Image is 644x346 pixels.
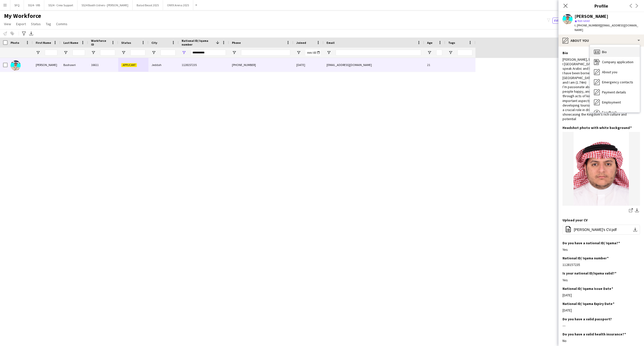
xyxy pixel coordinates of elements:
button: Open Filter Menu [63,50,68,55]
div: [DATE] [562,293,640,297]
div: About you [590,67,640,77]
div: Yes [562,247,640,252]
div: [PHONE_NUMBER] [229,58,293,72]
app-action-btn: Advanced filters [21,30,27,37]
div: [DATE] [562,308,640,313]
div: Emergency contacts [590,77,640,87]
span: About you [602,70,617,74]
h3: Headshot photo with white background [562,125,632,130]
input: First Name Filter Input [45,50,57,56]
div: [PERSON_NAME], born on [DEMOGRAPHIC_DATA] I [GEOGRAPHIC_DATA][DEMOGRAPHIC_DATA] and I speak Arabi... [562,57,640,121]
button: Balad Beast 2025 [133,0,163,10]
input: Email Filter Input [336,50,421,56]
div: Jeddah [148,58,179,72]
div: About you [558,34,644,47]
h3: Do you have a national ID/ Iqama? [562,241,620,245]
span: Emergency contacts [602,80,633,84]
a: View [2,21,13,27]
div: Bashawri [60,58,88,72]
h3: Is your national ID/Iqama valid? [562,271,616,275]
h3: National ID/ Iqama number [562,256,609,260]
h3: National ID/ Iqama Expiry Date [562,301,614,306]
h3: Profile [558,3,644,9]
span: t. [PHONE_NUMBER] [575,23,601,27]
span: City [151,41,157,45]
div: Company application [590,57,640,67]
button: ONYX Arena 2025 [163,0,193,10]
span: Bio [602,50,607,54]
div: Feedback [590,107,640,117]
span: Workforce ID [91,39,109,46]
input: City Filter Input [160,50,176,56]
h3: National ID/ Iqama Issue Date [562,286,613,291]
a: Export [14,21,28,27]
span: Comms [56,22,67,26]
input: National ID/ Iqama number Filter Input [191,50,226,56]
div: Payment details [590,87,640,97]
h3: Upload your CV [562,218,588,222]
a: Tag [44,21,53,27]
div: [PERSON_NAME] [575,14,608,19]
div: 1128157235 [562,262,640,267]
div: Yes [562,278,640,282]
button: Open Filter Menu [448,50,453,55]
h3: Do you have a valid health insurance? [562,332,626,336]
span: Tag [46,22,51,26]
button: Open Filter Menu [427,50,432,55]
input: Last Name Filter Input [72,50,85,56]
button: SS24 Booth Ushers - [PERSON_NAME] [77,0,133,10]
button: Open Filter Menu [296,50,301,55]
span: Status [31,22,41,26]
button: [PERSON_NAME]'s CV.pdf [562,225,640,235]
input: Tags Filter Input [457,50,472,56]
span: Payment details [602,90,626,94]
app-action-btn: Export XLSX [28,30,34,37]
input: Age Filter Input [436,50,442,56]
h3: Do you have a valid passport? [562,317,612,321]
span: Applicant [121,63,137,67]
a: Comms [54,21,69,27]
button: SFQ [10,0,24,10]
span: [PERSON_NAME]'s CV.pdf [574,228,617,232]
span: Age [427,41,432,45]
div: Bio [590,47,640,57]
button: SS24 - VIB [24,0,44,10]
span: National ID/ Iqama number [182,39,214,46]
div: --- [562,323,640,328]
button: Open Filter Menu [91,50,96,55]
span: 1128157235 [182,63,197,67]
img: inbound5979570784749085203.jpg [562,132,640,206]
div: [PERSON_NAME] [33,58,60,72]
button: Everyone8,629 [552,18,578,24]
img: Abdulaziz Bashawri [11,60,21,71]
button: Open Filter Menu [182,50,186,55]
button: Open Filter Menu [36,50,40,55]
button: Open Filter Menu [121,50,126,55]
button: SS24 - Crew Support [44,0,77,10]
span: First Name [36,41,51,45]
input: Phone Filter Input [241,50,290,56]
button: Open Filter Menu [151,50,156,55]
span: Employment [602,100,621,105]
input: Workforce ID Filter Input [100,50,115,56]
span: View [4,22,11,26]
div: [EMAIL_ADDRESS][DOMAIN_NAME] [324,58,424,72]
span: Export [16,22,26,26]
span: Joined [296,41,306,45]
button: Open Filter Menu [327,50,331,55]
button: Open Filter Menu [232,50,236,55]
a: Status [29,21,43,27]
div: [DATE] [293,58,324,72]
span: Phone [232,41,241,45]
span: Feedback [602,110,617,115]
div: 21 [424,58,445,72]
span: Status [121,41,131,45]
div: No [562,338,640,343]
span: My Workforce [4,12,41,20]
h3: Bio [562,51,568,55]
span: Last Name [63,41,78,45]
span: Photo [11,41,19,45]
span: | [EMAIL_ADDRESS][DOMAIN_NAME] [575,23,638,32]
div: Employment [590,97,640,107]
div: 16611 [88,58,118,72]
